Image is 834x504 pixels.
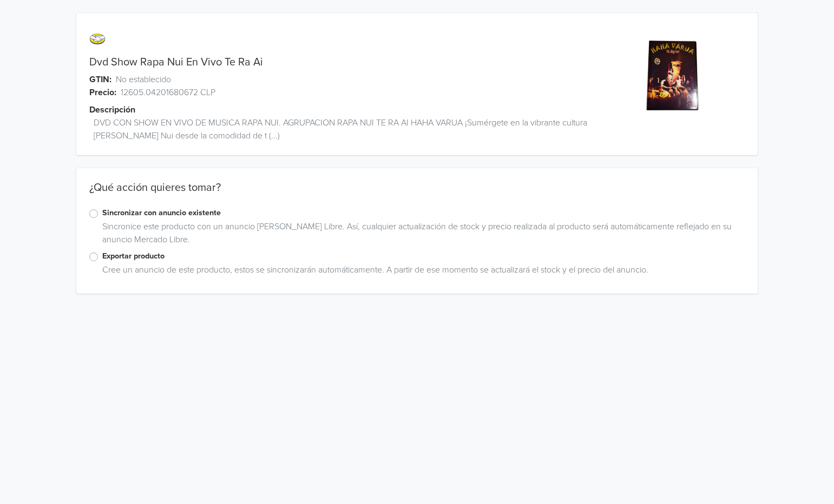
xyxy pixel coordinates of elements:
[89,56,263,69] a: Dvd Show Rapa Nui En Vivo Te Ra Ai
[98,263,745,281] div: Cree un anuncio de este producto, estos se sincronizarán automáticamente. A partir de ese momento...
[89,73,111,86] span: GTIN:
[89,103,135,116] span: Descripción
[94,116,600,142] span: DVD CON SHOW EN VIVO DE MUSICA RAPA NUI. AGRUPACION RAPA NUI TE RA AI HAHA VARUA ¡Sumérgete en la...
[89,86,116,99] span: Precio:
[632,35,713,116] img: product_image
[102,207,745,219] label: Sincronizar con anuncio existente
[102,250,745,262] label: Exportar producto
[121,86,215,99] span: 12605.04201680672 CLP
[76,181,758,207] div: ¿Qué acción quieres tomar?
[98,220,745,250] div: Sincronice este producto con un anuncio [PERSON_NAME] Libre. Así, cualquier actualización de stoc...
[116,73,171,86] span: No establecido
